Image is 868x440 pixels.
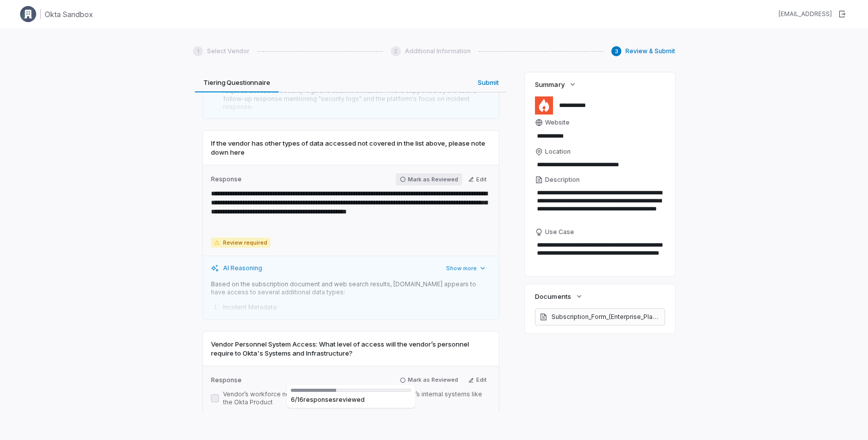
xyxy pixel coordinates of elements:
[211,139,491,157] span: If the vendor has other types of data accessed not covered in the list above, please note down here
[779,10,832,18] div: [EMAIL_ADDRESS]
[535,158,665,172] input: Location
[474,76,503,89] span: Submit
[532,287,586,305] button: Documents
[405,47,471,55] span: Additional Information
[545,228,574,236] span: Use Case
[535,80,564,89] span: Summary
[291,396,411,404] div: 6 / 16 response s reviewed
[20,6,36,22] img: Clerk Logo
[396,374,462,386] button: Mark as Reviewed
[532,75,579,93] button: Summary
[211,376,394,384] label: Response
[535,292,571,301] span: Documents
[396,173,462,185] button: Mark as Reviewed
[221,79,491,111] li: Security Data: The vendor is specifically an incident management platform, which typically requir...
[207,47,250,55] span: Select Vendor
[545,148,571,156] span: Location
[535,186,665,224] textarea: Description
[223,264,262,272] span: AI Reasoning
[464,374,491,386] button: Edit
[535,129,648,143] input: Website
[545,119,570,127] span: Website
[611,46,621,56] div: 3
[45,9,93,20] h1: Okta Sandbox
[211,175,394,183] label: Response
[625,47,675,55] span: Review & Submit
[199,76,274,89] span: Tiering Questionnaire
[545,176,580,184] span: Description
[193,46,203,56] div: 1
[552,313,661,321] span: Subscription_Form_(Enterprise_Plan)_Okta_incident.io_-_FINAL 2025 (SIGNED).pdf
[464,173,491,185] button: Edit
[391,46,401,56] div: 2
[211,340,491,358] span: Vendor Personnel System Access: What level of access will the vendor’s personnel require to Okta'...
[535,238,665,268] textarea: Use Case
[221,303,491,311] li: Incident Metadata:
[442,262,491,274] button: Show more
[211,238,270,248] span: Review required
[211,280,491,296] p: Based on the subscription document and web search results, [DOMAIN_NAME] appears to have access t...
